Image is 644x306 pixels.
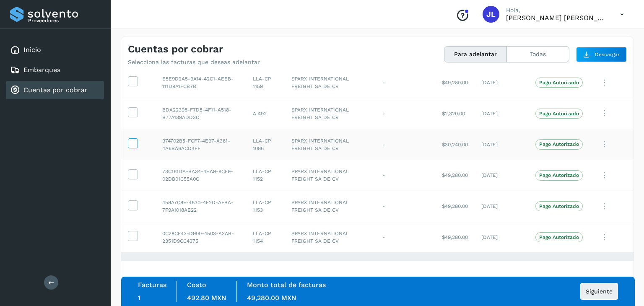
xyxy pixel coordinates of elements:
button: Descargar [576,47,627,62]
td: [DATE] [475,98,529,129]
td: - [376,191,435,222]
label: Monto total de facturas [247,281,326,289]
td: [DATE] [475,253,529,284]
td: $49,280.00 [435,222,475,253]
td: SPARX INTERNATIONAL FREIGHT SA DE CV [285,98,376,129]
div: Inicio [6,41,104,59]
td: LLA-CP 1153 [246,191,285,222]
button: Para adelantar [444,47,507,62]
div: Cuentas por cobrar [6,81,104,99]
td: - [376,67,435,98]
label: Facturas [138,281,166,289]
td: 73C161DA-BA34-4EA9-9CF9-02DB01C55A0C [156,160,246,191]
td: A 492 [246,98,285,129]
p: Selecciona las facturas que deseas adelantar [128,59,260,66]
td: CEB83596-8153-4D31-91D6-C7A208081166 [156,253,246,284]
span: 49,280.00 MXN [247,294,296,302]
td: LLA-CP 1041 [246,253,285,284]
p: Pago Autorizado [539,172,579,178]
p: Pago Autorizado [539,111,579,117]
td: [DATE] [475,67,529,98]
p: Pago Autorizado [539,203,579,209]
td: $30,240.00 [435,129,475,160]
td: 458A7C8E-4630-4F2D-AFBA-7F9A1018AE22 [156,191,246,222]
td: [DATE] [475,129,529,160]
span: Siguiente [586,288,613,294]
td: SPARX INTERNATIONAL FREIGHT SA DE CV [285,129,376,160]
p: Pago Autorizado [539,234,579,240]
td: SPARX INTERNATIONAL FREIGHT SA DE CV [285,67,376,98]
span: 1 [138,294,140,302]
td: 974702B5-FCF7-4E97-A361-4A6BA6ACD4FF [156,129,246,160]
a: Inicio [23,46,41,54]
h4: Cuentas por cobrar [128,43,223,55]
td: E5E9D2A5-9A14-42C1-AEEB-111D9A1FCB7B [156,67,246,98]
td: 0C28CF43-D900-4503-A3AB-2351D9CC4375 [156,222,246,253]
td: SPARX INTERNATIONAL FREIGHT SA DE CV [285,222,376,253]
div: Embarques [6,61,104,79]
td: - [376,160,435,191]
td: $49,280.00 [435,253,475,284]
td: BDA22398-F7D5-4F11-A518-B77A139ADD3C [156,98,246,129]
td: LLA-CP 1159 [246,67,285,98]
td: LLA-CP 1152 [246,160,285,191]
td: [DATE] [475,160,529,191]
p: Proveedores [28,18,101,23]
span: Descargar [595,51,620,58]
td: - [376,129,435,160]
td: $2,320.00 [435,98,475,129]
td: [DATE] [475,222,529,253]
td: $49,280.00 [435,67,475,98]
td: $49,280.00 [435,160,475,191]
td: - [376,98,435,129]
p: Pago Autorizado [539,141,579,147]
label: Costo [187,281,206,289]
td: SPARX INTERNATIONAL FREIGHT SA DE CV [285,253,376,284]
td: $49,280.00 [435,191,475,222]
td: LLA-CP 1086 [246,129,285,160]
td: SPARX INTERNATIONAL FREIGHT SA DE CV [285,160,376,191]
a: Embarques [23,66,60,74]
td: - [376,253,435,284]
td: - [376,222,435,253]
td: [DATE] [475,191,529,222]
button: Siguiente [580,283,618,300]
td: SPARX INTERNATIONAL FREIGHT SA DE CV [285,191,376,222]
button: Todas [507,47,569,62]
td: LLA-CP 1154 [246,222,285,253]
a: Cuentas por cobrar [23,86,88,94]
p: JOSE LUIS GUZMAN ORTA [506,14,607,22]
span: 492.80 MXN [187,294,226,302]
p: Hola, [506,7,607,14]
p: Pago Autorizado [539,80,579,86]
